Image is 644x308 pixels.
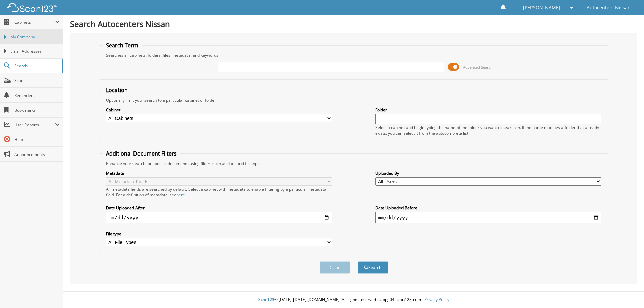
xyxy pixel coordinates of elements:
[14,151,60,157] span: Announcements
[106,231,332,237] label: File type
[14,19,55,25] span: Cabinets
[10,34,60,40] span: My Company
[10,48,60,54] span: Email Addresses
[103,42,142,49] legend: Search Term
[375,212,601,223] input: end
[358,261,388,274] button: Search
[106,107,332,113] label: Cabinet
[106,205,332,211] label: Date Uploaded After
[463,65,493,70] span: Advanced Search
[103,150,180,157] legend: Additional Document Filters
[14,93,60,98] span: Reminders
[176,192,185,198] a: here
[103,52,605,58] div: Searches all cabinets, folders, files, metadata, and keywords
[106,186,332,198] div: All metadata fields are searched by default. Select a cabinet with metadata to enable filtering b...
[103,97,605,103] div: Optionally limit your search to a particular cabinet or folder
[375,125,601,136] div: Select a cabinet and begin typing the name of the folder you want to search in. If the name match...
[523,6,560,10] span: [PERSON_NAME]
[70,18,637,29] h1: Search Autocenters Nissan
[14,137,60,142] span: Help
[14,63,59,69] span: Search
[14,107,60,113] span: Bookmarks
[258,297,274,302] span: Scan123
[106,212,332,223] input: start
[424,297,449,302] a: Privacy Policy
[375,107,601,113] label: Folder
[14,78,60,83] span: Scan
[610,276,644,308] iframe: Chat Widget
[106,170,332,176] label: Metadata
[587,6,631,10] span: Autocenters Nissan
[320,261,350,274] button: Clear
[375,205,601,211] label: Date Uploaded Before
[103,86,131,94] legend: Location
[7,3,57,12] img: scan123-logo-white.svg
[63,292,644,308] div: © [DATE]-[DATE] [DOMAIN_NAME]. All rights reserved | appg04-scan123-com |
[375,170,601,176] label: Uploaded By
[14,122,55,128] span: User Reports
[103,161,605,166] div: Enhance your search for specific documents using filters such as date and file type.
